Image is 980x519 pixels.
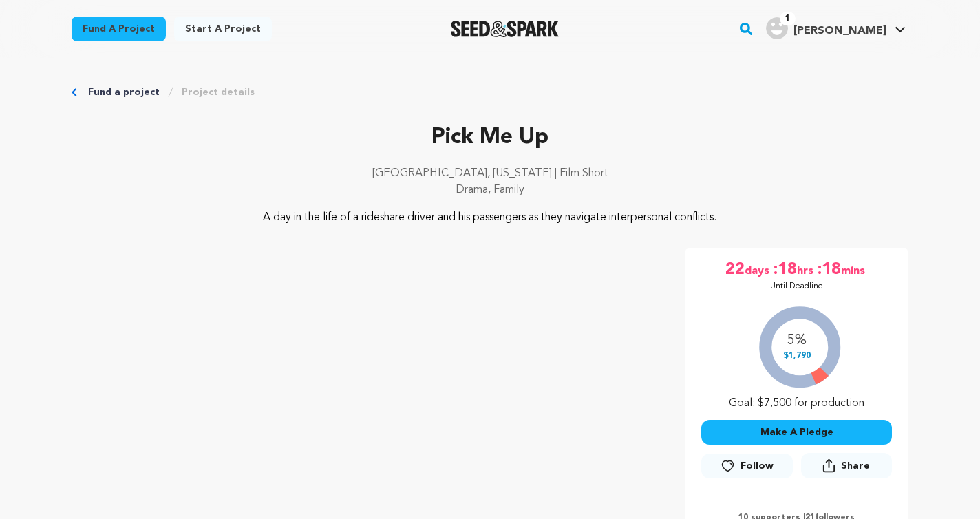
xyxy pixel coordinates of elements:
[72,182,908,198] p: Drama, Family
[72,17,166,41] a: Fund a project
[725,259,745,281] span: 22
[451,21,559,37] a: Seed&Spark Homepage
[793,25,886,36] span: [PERSON_NAME]
[772,259,797,281] span: :18
[72,121,908,154] p: Pick Me Up
[780,12,796,25] span: 1
[766,17,788,39] img: user.png
[88,85,160,99] a: Fund a project
[156,209,825,226] p: A day in the life of a rideshare driver and his passengers as they navigate interpersonal conflicts.
[766,17,886,39] div: Vincent R.'s Profile
[174,17,272,41] a: Start a project
[741,459,774,473] span: Follow
[801,453,892,484] span: Share
[770,281,823,292] p: Until Deadline
[72,165,908,182] p: [GEOGRAPHIC_DATA], [US_STATE] | Film Short
[797,259,816,281] span: hrs
[841,459,870,473] span: Share
[745,259,772,281] span: days
[801,453,892,478] button: Share
[451,21,559,37] img: Seed&Spark Logo Dark Mode
[701,420,892,445] button: Make A Pledge
[72,85,908,99] div: Breadcrumb
[763,14,908,43] span: Vincent R.'s Profile
[701,454,792,478] button: Follow
[816,259,841,281] span: :18
[182,85,255,99] a: Project details
[763,14,908,39] a: Vincent R.'s Profile
[841,259,868,281] span: mins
